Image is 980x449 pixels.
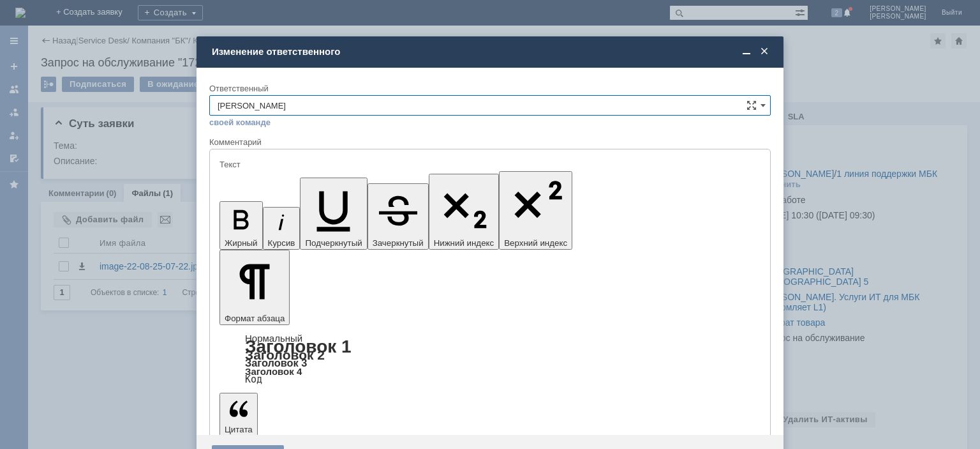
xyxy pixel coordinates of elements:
[245,337,352,356] a: Заголовок 1
[219,334,761,384] div: Формат абзаца
[245,374,262,385] a: Код
[245,357,307,369] a: Заголовок 3
[225,314,285,323] span: Формат абзаца
[373,238,424,248] span: Зачеркнутый
[209,84,768,93] div: Ответственный
[225,425,253,434] span: Цитата
[225,238,258,248] span: Жирный
[219,201,263,250] button: Жирный
[219,160,758,169] div: Текст
[740,46,753,57] span: Свернуть (Ctrl + M)
[746,100,757,110] span: Сложная форма
[245,347,325,362] a: Заголовок 2
[212,46,771,57] div: Изменение ответственного
[434,238,494,248] span: Нижний индекс
[367,183,429,250] button: Зачеркнутый
[219,250,290,325] button: Формат абзаца
[504,238,567,248] span: Верхний индекс
[245,333,302,344] a: Нормальный
[209,118,271,128] a: своей команде
[245,366,302,377] a: Заголовок 4
[300,178,367,250] button: Подчеркнутый
[209,137,771,149] div: Комментарий
[429,174,500,250] button: Нижний индекс
[219,393,258,436] button: Цитата
[758,46,771,57] span: Закрыть
[263,207,301,250] button: Курсив
[268,238,295,248] span: Курсив
[499,171,572,250] button: Верхний индекс
[305,238,362,248] span: Подчеркнутый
